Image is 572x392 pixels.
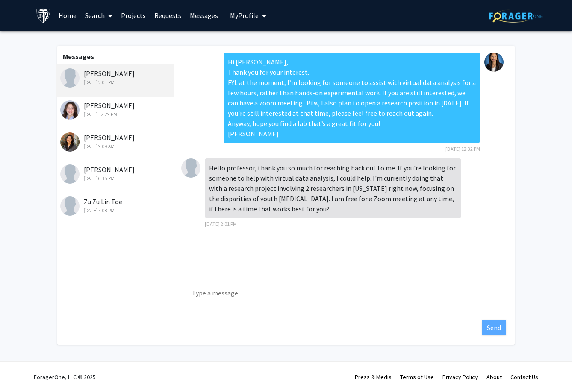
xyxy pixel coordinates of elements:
[489,9,543,23] img: ForagerOne Logo
[36,8,51,23] img: Johns Hopkins University Logo
[60,132,172,150] div: [PERSON_NAME]
[60,196,80,216] img: Zu Zu Lin Toe
[60,68,80,88] img: Martin Wanyoike
[183,279,506,317] textarea: Message
[60,164,80,184] img: Yilin Wang
[81,0,117,30] a: Search
[60,100,80,120] img: Mallak Younis
[224,53,480,143] div: Hi [PERSON_NAME], Thank you for your interest. FYI: at the moment, I’m looking for someone to ass...
[60,111,172,118] div: [DATE] 12:29 PM
[186,0,222,30] a: Messages
[150,0,186,30] a: Requests
[355,373,392,381] a: Press & Media
[205,221,237,227] span: [DATE] 2:01 PM
[484,53,504,72] img: Bonnie Yeung-Luk
[54,0,81,30] a: Home
[60,196,172,214] div: Zu Zu Lin Toe
[60,175,172,182] div: [DATE] 6:15 PM
[60,132,80,152] img: Amy Xu
[117,0,150,30] a: Projects
[63,52,94,61] b: Messages
[442,373,478,381] a: Privacy Policy
[482,320,506,335] button: Send
[205,158,461,218] div: Hello professor, thank you so much for reaching back out to me. If you're looking for someone to ...
[60,143,172,150] div: [DATE] 9:09 AM
[486,373,502,381] a: About
[34,362,96,392] div: ForagerOne, LLC © 2025
[60,164,172,182] div: [PERSON_NAME]
[60,79,172,86] div: [DATE] 2:01 PM
[181,158,200,178] img: Martin Wanyoike
[60,207,172,214] div: [DATE] 4:08 PM
[60,100,172,118] div: [PERSON_NAME]
[510,373,538,381] a: Contact Us
[400,373,434,381] a: Terms of Use
[230,11,259,20] span: My Profile
[6,354,36,386] iframe: Chat
[60,68,172,86] div: [PERSON_NAME]
[445,146,480,152] span: [DATE] 12:32 PM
